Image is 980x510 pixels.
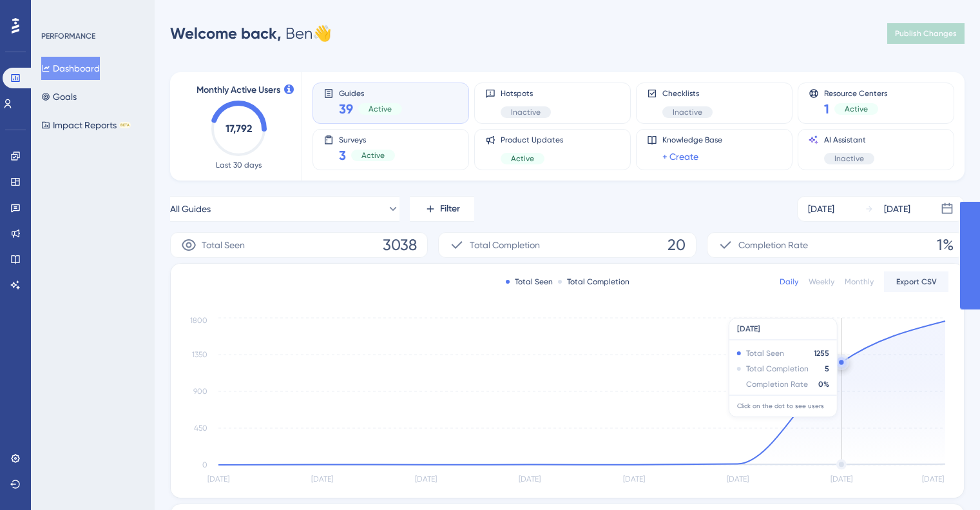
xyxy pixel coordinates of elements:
span: Active [845,104,868,114]
span: All Guides [170,201,211,217]
tspan: [DATE] [311,475,333,484]
div: BETA [119,122,131,128]
tspan: [DATE] [415,475,437,484]
span: Resource Centers [824,88,887,97]
button: All Guides [170,196,399,222]
div: [DATE] [884,201,910,217]
div: Monthly [845,277,874,287]
span: Active [361,150,385,161]
span: Publish Changes [895,28,957,39]
span: 3 [339,146,346,164]
div: Daily [780,277,798,287]
tspan: [DATE] [207,475,229,484]
span: Export CSV [896,277,937,287]
span: AI Assistant [824,135,874,145]
div: PERFORMANCE [41,31,95,41]
tspan: [DATE] [519,475,541,484]
span: Total Completion [470,237,540,253]
div: Weekly [809,277,834,287]
span: Inactive [834,153,864,164]
span: 1 [824,100,829,118]
span: 1% [937,235,954,255]
tspan: [DATE] [831,475,852,484]
div: [DATE] [808,201,834,217]
span: Monthly Active Users [197,83,280,98]
button: Filter [410,196,474,222]
button: Goals [41,85,77,108]
button: Impact ReportsBETA [41,113,131,137]
tspan: [DATE] [922,475,944,484]
a: + Create [662,149,698,164]
span: 3038 [383,235,417,255]
span: Active [369,104,392,114]
span: Inactive [673,107,702,117]
tspan: 0 [202,460,207,469]
div: Ben 👋 [170,23,332,44]
span: Knowledge Base [662,135,722,145]
span: Inactive [511,107,541,117]
button: Publish Changes [887,23,965,44]
tspan: 900 [193,387,207,396]
span: Surveys [339,135,395,144]
tspan: [DATE] [727,475,749,484]
text: 17,792 [226,123,252,135]
span: Active [511,153,534,164]
span: Completion Rate [738,237,808,253]
tspan: 1350 [192,350,207,359]
tspan: [DATE] [623,475,645,484]
span: Last 30 days [216,160,262,170]
span: Guides [339,88,402,97]
span: 39 [339,100,353,118]
span: 20 [668,235,686,255]
div: Total Completion [558,277,629,287]
button: Dashboard [41,57,100,80]
span: Product Updates [501,135,563,145]
span: Total Seen [202,237,245,253]
span: Checklists [662,88,713,99]
span: Filter [440,201,460,217]
button: Export CSV [884,271,948,292]
div: Total Seen [506,277,553,287]
span: Hotspots [501,88,551,99]
tspan: 1800 [190,316,207,325]
iframe: UserGuiding AI Assistant Launcher [926,459,965,498]
span: Welcome back, [170,24,282,43]
tspan: 450 [194,424,207,433]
